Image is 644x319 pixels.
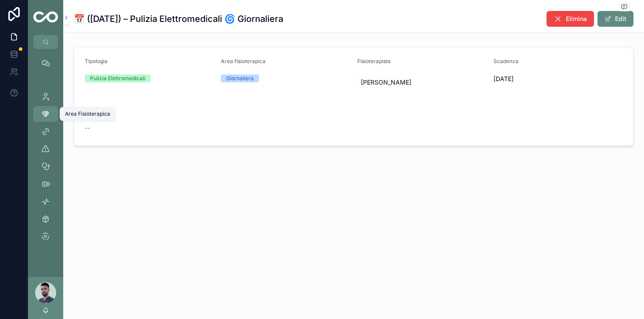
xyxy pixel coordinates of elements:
[566,14,587,23] span: Elimina
[85,124,90,132] span: --
[28,49,63,256] div: scrollable content
[493,58,518,64] span: Scadenza
[74,13,283,25] h1: 📅 ([DATE]) – Pulizia Elettromedicali 🌀 Giornaliera
[85,58,108,64] span: Tipologia
[90,74,145,82] div: Pulizia Elettromedicali
[547,11,594,27] button: Elimina
[361,78,411,87] span: [PERSON_NAME]
[33,11,58,24] img: App logo
[357,58,391,64] span: Fisioterapista
[226,74,254,82] div: Giornaliera
[597,11,633,27] button: Edit
[221,58,266,64] span: Area fisioterapica
[493,74,622,83] span: [DATE]
[65,110,110,117] div: Area Fisioterapica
